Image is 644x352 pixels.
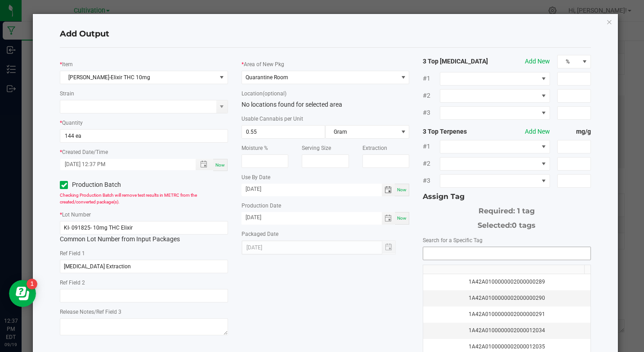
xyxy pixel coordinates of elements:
label: Extraction [362,144,387,152]
label: Strain [60,90,74,98]
span: Now [397,187,407,192]
span: Quarantine Room [246,74,288,81]
label: Use By Date [241,173,270,181]
span: NO DATA FOUND [440,174,550,188]
label: Created Date/Time [62,148,108,156]
div: 1A42A0100000002000000291 [429,310,585,319]
h4: Add Output [60,28,590,40]
span: No locations found for selected area [241,101,342,108]
iframe: Resource center unread badge [27,279,37,289]
label: Serving Size [302,144,331,152]
label: Packaged Date [241,230,278,238]
div: 1A42A0100000002000012035 [429,343,585,351]
span: Now [215,162,225,167]
span: [PERSON_NAME]-Elixir THC 10mg [60,71,216,84]
div: 1A42A0100000002000012034 [429,326,585,335]
span: 0 tags [512,221,536,230]
span: Checking Production Batch will remove test results in METRC from the created/converted package(s). [60,193,197,204]
span: #3 [423,108,439,117]
input: Created Datetime [60,159,186,170]
label: Usable Cannabis per Unit [241,115,303,123]
label: Release Notes/Ref Field 3 [60,308,121,316]
div: 1A42A0100000002000000289 [429,278,585,286]
label: Area of New Pkg [244,60,284,68]
span: #2 [423,159,439,168]
strong: 3 Top [MEDICAL_DATA] [423,57,490,66]
label: Item [62,60,73,68]
span: NO DATA FOUND [440,140,550,153]
iframe: Resource center [9,280,36,307]
span: Gram [326,126,398,138]
div: 1A42A0100000002000000290 [429,294,585,302]
input: Date [241,212,382,223]
span: NO DATA FOUND [440,157,550,171]
label: Ref Field 2 [60,279,85,287]
span: #3 [423,176,439,185]
label: Location [241,90,286,98]
span: #2 [423,91,439,100]
span: Toggle calendar [382,184,395,196]
div: Assign Tag [423,191,590,202]
div: Selected: [423,217,590,231]
label: Production Batch [60,180,137,190]
span: (optional) [263,90,286,97]
span: Now [397,216,407,221]
span: #1 [423,74,439,83]
button: Add New [525,57,550,66]
label: Quantity [62,119,83,127]
div: Common Lot Number from Input Packages [60,221,228,244]
strong: mg/g [557,127,591,136]
span: Toggle popup [196,159,213,170]
span: Toggle calendar [382,212,395,225]
button: Add New [525,127,550,136]
label: Production Date [241,202,281,210]
label: Moisture % [241,144,268,152]
label: Ref Field 1 [60,249,85,257]
strong: 3 Top Terpenes [423,127,490,136]
span: #1 [423,142,439,151]
span: % [558,55,579,68]
input: NO DATA FOUND [423,247,590,260]
div: Required: 1 tag [423,202,590,217]
label: Lot Number [62,211,91,219]
input: Date [241,184,382,195]
label: Search for a Specific Tag [423,236,483,244]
